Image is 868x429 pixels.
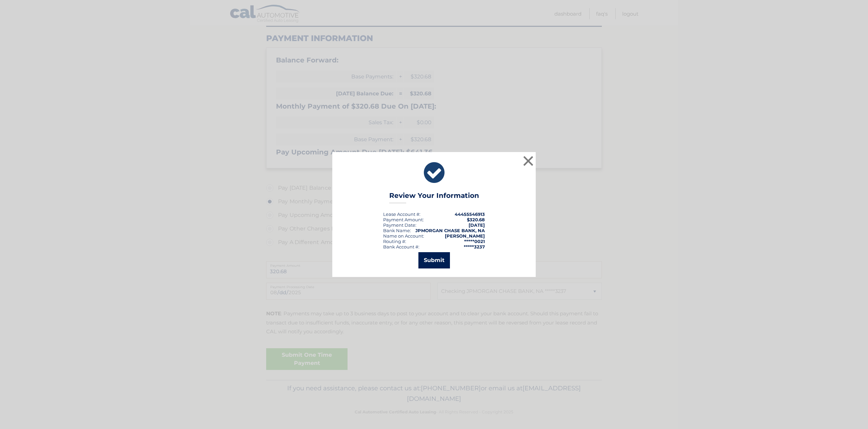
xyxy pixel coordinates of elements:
h3: Review Your Information [389,191,479,203]
div: : [383,222,416,228]
span: [DATE] [469,222,485,228]
div: Bank Name: [383,228,411,233]
strong: [PERSON_NAME] [445,233,485,239]
div: Routing #: [383,239,406,244]
div: Name on Account: [383,233,424,239]
div: Payment Amount: [383,217,424,222]
strong: JPMORGAN CHASE BANK, NA [415,228,485,233]
span: Payment Date [383,222,415,228]
div: Bank Account #: [383,244,419,249]
div: Lease Account #: [383,211,420,217]
button: Submit [418,252,450,268]
button: × [521,154,535,168]
span: $320.68 [467,217,485,222]
strong: 44455546913 [455,211,485,217]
